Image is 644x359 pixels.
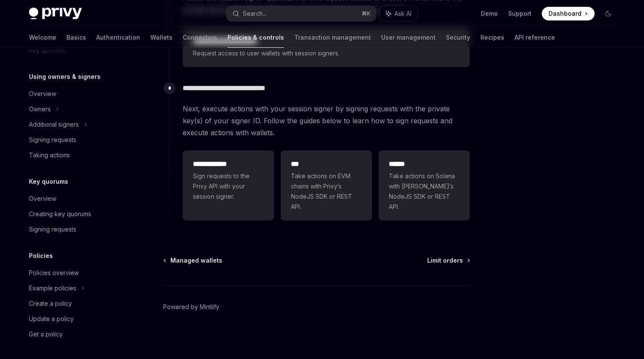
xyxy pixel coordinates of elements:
[22,191,131,206] a: Overview
[22,327,131,342] a: Get a policy
[394,9,411,18] span: Ask AI
[29,135,76,145] div: Signing requests
[29,314,74,324] div: Update a policy
[29,8,82,20] img: dark logo
[243,9,267,19] div: Search...
[29,268,79,278] div: Policies overview
[481,9,498,18] a: Demo
[379,151,470,220] a: **** *Take actions on Solana with [PERSON_NAME]’s NodeJS SDK or REST API.
[193,48,460,58] span: Request access to user wallets with session signers.
[427,256,469,265] a: Limit orders
[29,194,56,204] div: Overview
[515,27,555,48] a: API reference
[29,298,72,309] div: Create a policy
[164,256,222,265] a: Managed wallets
[427,256,463,265] span: Limit orders
[150,27,172,48] a: Wallets
[163,303,219,311] a: Powered by Mintlify
[183,151,274,220] a: **** **** ***Sign requests to the Privy API with your session signer.
[29,224,76,235] div: Signing requests
[22,311,131,327] a: Update a policy
[389,171,460,212] span: Take actions on Solana with [PERSON_NAME]’s NodeJS SDK or REST API.
[480,27,504,48] a: Recipes
[291,171,362,212] span: Take actions on EVM chains with Privy’s NodeJS SDK or REST API.
[380,6,417,21] button: Ask AI
[601,7,615,20] button: Toggle dark mode
[22,296,131,311] a: Create a policy
[193,171,264,202] span: Sign requests to the Privy API with your session signer.
[29,177,68,187] h5: Key quorums
[22,222,131,237] a: Signing requests
[227,27,284,48] a: Policies & controls
[549,9,581,18] span: Dashboard
[446,27,470,48] a: Security
[362,10,371,17] span: ⌘ K
[22,86,131,101] a: Overview
[381,27,436,48] a: User management
[183,27,217,48] a: Connectors
[170,256,222,265] span: Managed wallets
[29,119,79,130] div: Additional signers
[22,206,131,222] a: Creating key quorums
[29,27,56,48] a: Welcome
[294,27,371,48] a: Transaction management
[29,329,63,339] div: Get a policy
[183,103,470,139] span: Next, execute actions with your session signer by signing requests with the private key(s) of you...
[22,265,131,281] a: Policies overview
[22,132,131,148] a: Signing requests
[29,283,76,293] div: Example policies
[29,251,53,261] h5: Policies
[281,151,372,220] a: ***Take actions on EVM chains with Privy’s NodeJS SDK or REST API.
[29,209,91,219] div: Creating key quorums
[96,27,140,48] a: Authentication
[29,150,70,160] div: Taking actions
[227,6,376,21] button: Search...⌘K
[29,89,56,99] div: Overview
[29,72,101,82] h5: Using owners & signers
[508,9,532,18] a: Support
[542,7,595,20] a: Dashboard
[22,148,131,163] a: Taking actions
[29,104,51,114] div: Owners
[66,27,86,48] a: Basics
